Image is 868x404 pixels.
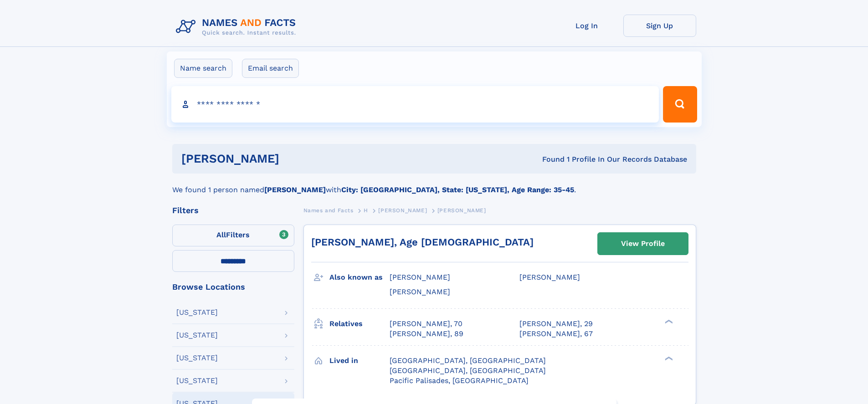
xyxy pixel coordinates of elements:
[172,15,303,39] img: Logo Names and Facts
[519,319,593,329] a: [PERSON_NAME], 29
[174,59,232,78] label: Name search
[172,174,696,195] div: We found 1 person named with .
[264,185,326,194] b: [PERSON_NAME]
[311,236,534,248] a: [PERSON_NAME], Age [DEMOGRAPHIC_DATA]
[303,205,354,216] a: Names and Facts
[390,287,450,296] span: [PERSON_NAME]
[621,233,665,254] div: View Profile
[378,207,427,214] span: [PERSON_NAME]
[519,273,580,281] span: [PERSON_NAME]
[390,329,463,339] a: [PERSON_NAME], 89
[176,377,218,384] div: [US_STATE]
[216,230,226,239] span: All
[550,15,623,37] a: Log In
[176,332,218,339] div: [US_STATE]
[171,86,659,123] input: search input
[172,225,294,246] label: Filters
[329,353,390,368] h3: Lived in
[437,207,486,214] span: [PERSON_NAME]
[623,15,696,37] a: Sign Up
[411,154,687,164] div: Found 1 Profile In Our Records Database
[341,185,574,194] b: City: [GEOGRAPHIC_DATA], State: [US_STATE], Age Range: 35-45
[598,233,688,255] a: View Profile
[329,316,390,332] h3: Relatives
[176,354,218,362] div: [US_STATE]
[390,273,450,281] span: [PERSON_NAME]
[663,355,673,361] div: ❯
[172,206,294,215] div: Filters
[663,86,697,123] button: Search Button
[364,205,368,216] a: H
[519,329,593,339] a: [PERSON_NAME], 67
[242,59,299,78] label: Email search
[390,356,546,365] span: [GEOGRAPHIC_DATA], [GEOGRAPHIC_DATA]
[390,366,546,375] span: [GEOGRAPHIC_DATA], [GEOGRAPHIC_DATA]
[176,309,218,316] div: [US_STATE]
[378,205,427,216] a: [PERSON_NAME]
[181,153,411,164] h1: [PERSON_NAME]
[390,376,529,385] span: Pacific Palisades, [GEOGRAPHIC_DATA]
[329,270,390,285] h3: Also known as
[390,319,462,329] a: [PERSON_NAME], 70
[663,318,673,324] div: ❯
[172,283,294,291] div: Browse Locations
[364,207,368,214] span: H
